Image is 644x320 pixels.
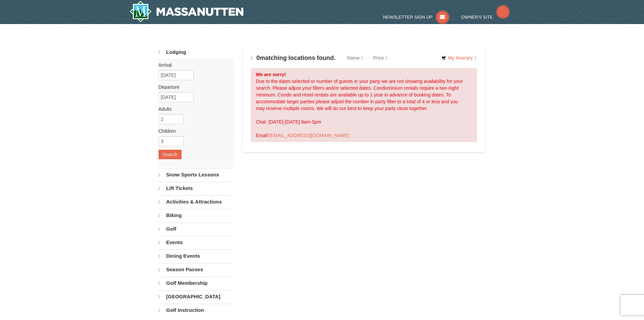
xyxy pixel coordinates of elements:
a: Snow Sports Lessons [159,168,234,181]
label: Arrival [159,62,229,68]
a: Golf [159,222,234,235]
a: Lodging [159,46,234,59]
a: Dining Events [159,250,234,262]
a: Newsletter Sign Up [383,15,449,20]
label: Adults [159,106,229,112]
a: Activities & Attractions [159,195,234,208]
label: Departure [159,84,229,90]
a: Events [159,236,234,249]
a: Golf Instruction [159,304,234,317]
a: [GEOGRAPHIC_DATA] [159,290,234,303]
span: Newsletter Sign Up [383,15,432,20]
a: Owner's Site [461,15,510,20]
img: Massanutten Resort Logo [129,1,244,22]
a: Biking [159,209,234,222]
a: Name [342,51,368,65]
label: Children [159,128,229,134]
a: My Itinerary [437,53,480,63]
button: Search [159,150,182,159]
strong: We are sorry! [256,72,286,77]
a: Season Passes [159,263,234,276]
a: Lift Tickets [159,182,234,195]
a: Price [368,51,392,65]
span: Owner's Site [461,15,493,20]
a: Golf Membership [159,277,234,290]
a: Massanutten Resort [129,1,244,22]
a: [EMAIL_ADDRESS][DOMAIN_NAME] [269,133,349,138]
div: Due to the dates selected or number of guests in your party we are not showing availability for y... [251,68,477,142]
